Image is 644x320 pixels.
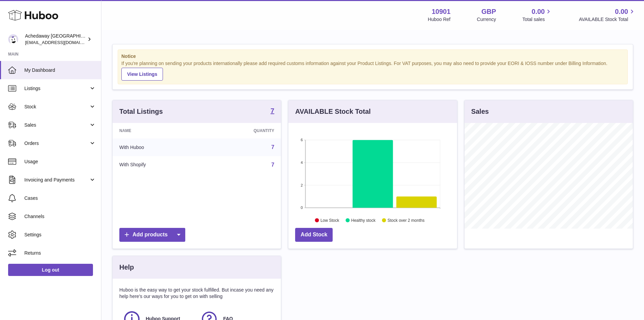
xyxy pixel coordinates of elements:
[119,287,274,300] p: Huboo is the easy way to get your stock fulfilled. But incase you need any help here's our ways f...
[579,16,636,23] span: AVAILABLE Stock Total
[301,161,303,165] text: 4
[24,104,89,110] span: Stock
[24,140,89,147] span: Orders
[8,34,18,44] img: admin@newpb.co.uk
[24,158,96,165] span: Usage
[121,53,624,60] strong: Notice
[121,68,163,81] a: View Listings
[432,7,451,16] strong: 10901
[24,232,96,238] span: Settings
[24,122,89,128] span: Sales
[24,195,96,201] span: Cases
[24,177,89,183] span: Invoicing and Payments
[271,144,274,150] a: 7
[295,107,371,116] h3: AVAILABLE Stock Total
[579,7,636,23] a: 0.00 AVAILABLE Stock Total
[24,67,96,73] span: My Dashboard
[119,228,185,242] a: Add products
[532,7,545,16] span: 0.00
[119,107,163,116] h3: Total Listings
[204,123,281,138] th: Quantity
[522,7,552,23] a: 0.00 Total sales
[113,138,204,156] td: With Huboo
[113,123,204,138] th: Name
[301,138,303,142] text: 6
[351,218,376,222] text: Healthy stock
[481,7,496,16] strong: GBP
[295,228,333,242] a: Add Stock
[615,7,628,16] span: 0.00
[477,16,496,23] div: Currency
[301,183,303,187] text: 2
[121,60,624,81] div: If you're planning on sending your products internationally please add required customs informati...
[25,40,99,45] span: [EMAIL_ADDRESS][DOMAIN_NAME]
[270,107,274,114] strong: 7
[270,107,274,115] a: 7
[428,16,451,23] div: Huboo Ref
[271,162,274,168] a: 7
[388,218,425,222] text: Stock over 2 months
[24,250,96,256] span: Returns
[113,156,204,174] td: With Shopify
[301,206,303,210] text: 0
[119,263,134,272] h3: Help
[24,85,89,92] span: Listings
[320,218,339,222] text: Low Stock
[25,33,86,46] div: Achedaway [GEOGRAPHIC_DATA]
[8,264,93,276] a: Log out
[522,16,552,23] span: Total sales
[24,213,96,220] span: Channels
[471,107,489,116] h3: Sales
